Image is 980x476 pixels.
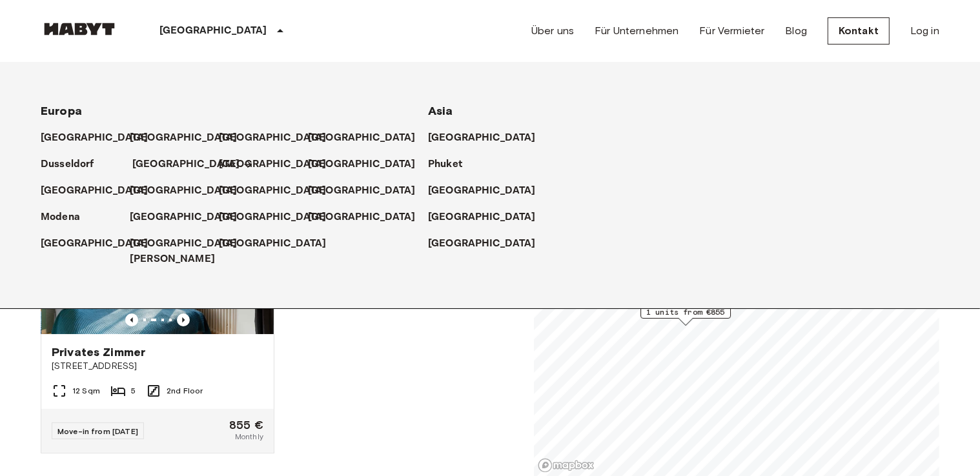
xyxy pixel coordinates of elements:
[308,130,416,146] p: [GEOGRAPHIC_DATA]
[130,210,238,225] p: [GEOGRAPHIC_DATA]
[41,236,148,252] p: [GEOGRAPHIC_DATA]
[130,210,250,225] a: [GEOGRAPHIC_DATA]
[132,157,240,172] p: [GEOGRAPHIC_DATA]
[72,385,100,397] span: 12 Sqm
[167,385,203,397] span: 2nd Floor
[531,23,574,39] a: Über uns
[308,157,416,172] p: [GEOGRAPHIC_DATA]
[41,157,107,172] a: Dusseldorf
[308,210,429,225] a: [GEOGRAPHIC_DATA]
[41,179,274,453] a: Previous imagePrevious imagePrivates Zimmer[STREET_ADDRESS]12 Sqm52nd FloorMove-in from [DATE]855...
[41,236,161,252] a: [GEOGRAPHIC_DATA]
[125,313,138,326] button: Previous image
[219,183,340,199] a: [GEOGRAPHIC_DATA]
[428,104,453,118] span: Asia
[41,210,80,225] p: Modena
[699,23,764,39] a: Für Vermieter
[130,183,250,199] a: [GEOGRAPHIC_DATA]
[52,344,145,360] span: Privates Zimmer
[428,130,536,146] p: [GEOGRAPHIC_DATA]
[308,183,416,199] p: [GEOGRAPHIC_DATA]
[130,130,238,146] p: [GEOGRAPHIC_DATA]
[41,130,148,146] p: [GEOGRAPHIC_DATA]
[219,210,340,225] a: [GEOGRAPHIC_DATA]
[785,23,807,39] a: Blog
[130,130,250,146] a: [GEOGRAPHIC_DATA]
[41,183,161,199] a: [GEOGRAPHIC_DATA]
[640,306,731,326] div: Map marker
[428,183,549,199] a: [GEOGRAPHIC_DATA]
[41,210,93,225] a: Modena
[41,104,82,118] span: Europa
[132,157,253,172] a: [GEOGRAPHIC_DATA]
[130,183,238,199] p: [GEOGRAPHIC_DATA]
[538,458,595,473] a: Mapbox logo
[41,157,94,172] p: Dusseldorf
[219,210,327,225] p: [GEOGRAPHIC_DATA]
[308,130,429,146] a: [GEOGRAPHIC_DATA]
[428,236,549,252] a: [GEOGRAPHIC_DATA]
[130,236,250,267] a: [GEOGRAPHIC_DATA][PERSON_NAME]
[57,426,138,436] span: Move-in from [DATE]
[219,236,340,252] a: [GEOGRAPHIC_DATA]
[308,183,429,199] a: [GEOGRAPHIC_DATA]
[130,236,238,267] p: [GEOGRAPHIC_DATA][PERSON_NAME]
[235,431,263,442] span: Monthly
[428,157,475,172] a: Phuket
[428,157,462,172] p: Phuket
[428,236,536,252] p: [GEOGRAPHIC_DATA]
[595,23,679,39] a: Für Unternehmen
[219,130,327,146] p: [GEOGRAPHIC_DATA]
[177,313,190,326] button: Previous image
[428,130,549,146] a: [GEOGRAPHIC_DATA]
[428,183,536,199] p: [GEOGRAPHIC_DATA]
[52,360,263,373] span: [STREET_ADDRESS]
[910,23,939,39] a: Log in
[229,419,263,431] span: 855 €
[219,236,327,252] p: [GEOGRAPHIC_DATA]
[828,17,890,45] a: Kontakt
[428,210,549,225] a: [GEOGRAPHIC_DATA]
[219,183,327,199] p: [GEOGRAPHIC_DATA]
[219,157,327,172] p: [GEOGRAPHIC_DATA]
[159,23,267,39] p: [GEOGRAPHIC_DATA]
[41,23,118,35] img: Habyt
[41,183,148,199] p: [GEOGRAPHIC_DATA]
[219,157,340,172] a: [GEOGRAPHIC_DATA]
[308,157,429,172] a: [GEOGRAPHIC_DATA]
[41,130,161,146] a: [GEOGRAPHIC_DATA]
[308,210,416,225] p: [GEOGRAPHIC_DATA]
[219,130,340,146] a: [GEOGRAPHIC_DATA]
[646,306,725,318] span: 1 units from €855
[131,385,136,397] span: 5
[428,210,536,225] p: [GEOGRAPHIC_DATA]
